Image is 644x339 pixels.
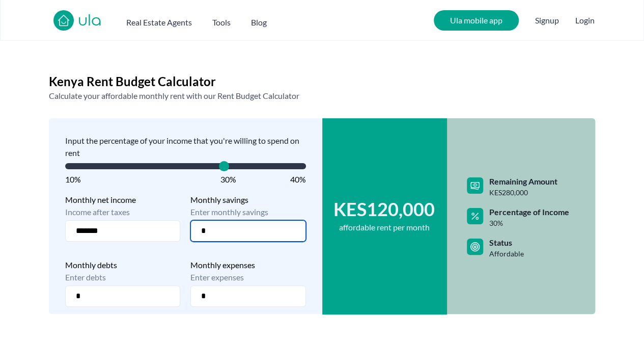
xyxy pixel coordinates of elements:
span: Enter expenses [190,271,305,283]
span: Percentage of Income [489,206,569,218]
h2: Real Estate Agents [126,16,192,29]
span: KES 120,000 [333,199,435,219]
button: Tools [212,12,231,29]
span: affordable [339,222,377,232]
button: Login [575,14,595,27]
span: Monthly net income [65,194,180,206]
span: 30% [220,173,236,184]
span: Enter monthly savings [190,206,305,218]
span: 10% [65,174,81,184]
a: Blog [251,12,267,29]
a: ula [78,12,102,31]
span: Income after taxes [65,206,180,218]
span: Sales Price [219,161,229,171]
a: Ula mobile app [434,10,519,31]
span: KES 280,000 [489,188,557,198]
span: Monthly expenses [190,259,305,271]
span: Signup [535,10,559,31]
span: 40% [290,173,305,184]
button: Real Estate Agents [126,12,192,29]
span: 30 % [489,218,569,228]
h2: Tools [212,16,231,29]
h2: Calculate your affordable monthly rent with our Rent Budget Calculator [49,90,595,102]
span: rent per month [339,221,430,233]
span: Input the percentage of your income that you're willing to spend on rent [65,135,306,159]
span: Monthly savings [190,194,305,206]
span: Enter debts [65,271,180,283]
span: Remaining Amount [489,175,557,188]
h2: Blog [251,16,267,29]
nav: Main [126,12,287,29]
h1: Kenya Rent Budget Calculator [49,73,595,90]
span: Status [489,237,524,249]
span: Monthly debts [65,259,180,271]
span: Affordable [489,249,524,259]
